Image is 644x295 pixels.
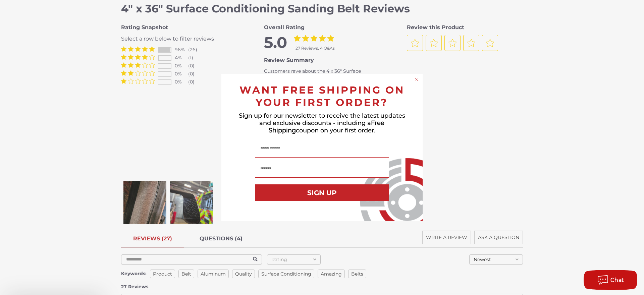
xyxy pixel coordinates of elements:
[239,84,405,109] span: WANT FREE SHIPPING ON YOUR FIRST ORDER?
[413,76,420,83] button: Close dialog
[584,270,637,290] button: Chat
[269,119,385,134] span: Free Shipping
[610,277,624,283] span: Chat
[255,184,389,201] button: SIGN UP
[239,112,405,134] span: Sign up for our newsletter to receive the latest updates and exclusive discounts - including a co...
